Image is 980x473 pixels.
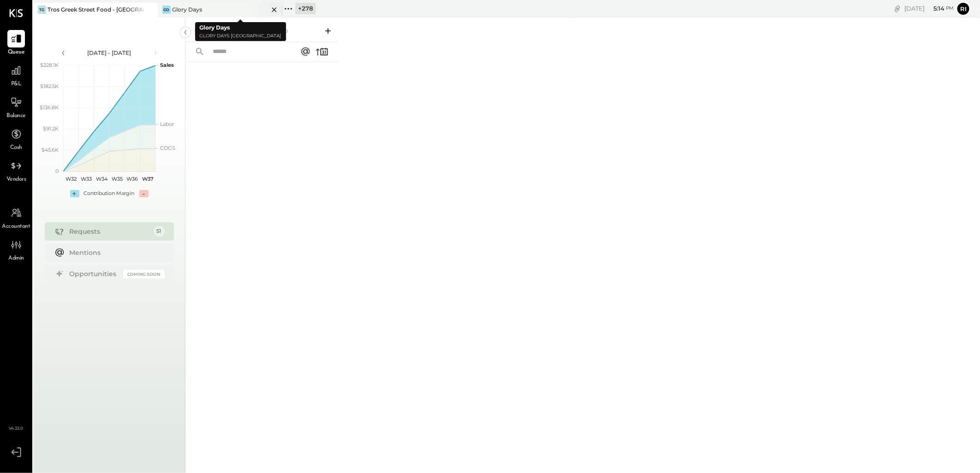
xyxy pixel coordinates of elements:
span: Cash [10,144,22,152]
div: copy link [893,4,902,13]
text: COGS [160,145,175,151]
div: Mentions [70,248,160,257]
text: $91.2K [43,125,59,132]
text: Labor [160,121,174,127]
text: W33 [81,176,92,182]
div: Requests [70,227,149,236]
div: [DATE] [904,4,954,13]
div: TG [38,6,46,14]
span: P&L [11,80,22,89]
text: W37 [142,176,153,182]
div: + [70,190,79,197]
a: Vendors [0,157,32,184]
div: GD [162,6,171,14]
div: Tros Greek Street Food - [GEOGRAPHIC_DATA] [48,6,144,13]
span: Queue [8,48,25,57]
text: Sales [160,62,174,68]
b: Glory Days [200,24,230,31]
span: Balance [6,112,26,120]
div: Coming Soon [123,270,165,278]
div: [DATE] - [DATE] [70,49,149,57]
a: P&L [0,62,32,89]
div: 51 [154,226,165,237]
div: Contribution Margin [84,190,135,197]
span: Vendors [6,176,26,184]
text: $45.6K [42,147,59,153]
text: $182.5K [40,83,59,89]
text: $136.8K [40,104,59,111]
text: $228.1K [40,62,59,68]
p: Glory Days [GEOGRAPHIC_DATA] [200,32,281,40]
span: Admin [8,254,24,263]
div: - [139,190,149,197]
a: Queue [0,30,32,57]
text: W35 [111,176,122,182]
div: Glory Days [172,6,202,13]
a: Admin [0,236,32,263]
text: 0 [55,168,59,174]
text: W36 [126,176,138,182]
text: W34 [96,176,108,182]
div: Opportunities [70,269,119,278]
button: Ri [956,1,971,16]
a: Accountant [0,204,32,231]
div: + 278 [295,3,316,14]
span: Accountant [2,223,30,231]
a: Cash [0,125,32,152]
a: Balance [0,94,32,120]
text: W32 [65,176,76,182]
